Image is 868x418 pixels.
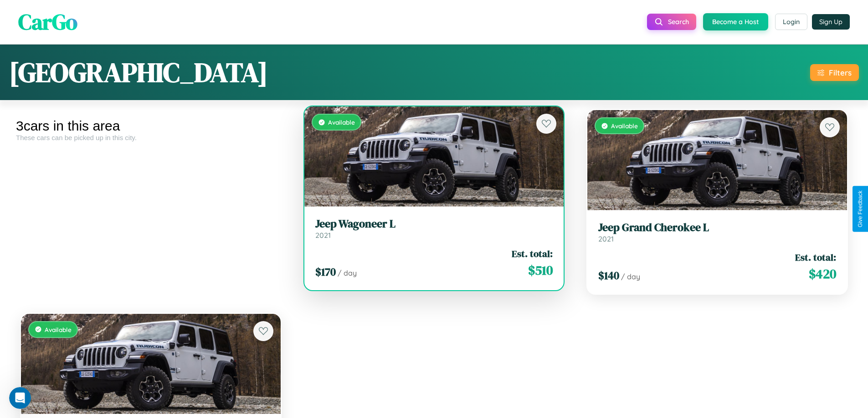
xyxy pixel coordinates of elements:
h1: [GEOGRAPHIC_DATA] [9,54,268,91]
span: Est. total: [795,251,836,264]
button: Search [647,14,696,30]
iframe: Intercom live chat [9,387,31,409]
button: Become a Host [703,13,768,30]
button: Login [775,14,807,30]
div: These cars can be picked up in this city. [16,134,286,141]
span: / day [621,272,640,281]
div: Filters [829,68,852,77]
span: Available [611,122,638,130]
div: Give Feedback [857,191,863,227]
button: Filters [810,64,859,81]
span: Est. total: [512,247,553,260]
a: Jeep Wagoneer L2021 [315,217,553,240]
span: $ 420 [809,265,836,283]
button: Sign Up [812,14,850,30]
span: $ 170 [315,264,336,279]
h3: Jeep Wagoneer L [315,217,553,231]
span: 2021 [315,231,331,240]
a: Jeep Grand Cherokee L2021 [598,221,836,243]
div: 3 cars in this area [16,118,286,134]
h3: Jeep Grand Cherokee L [598,221,836,234]
span: Available [45,326,72,333]
span: $ 140 [598,268,619,283]
span: 2021 [598,234,614,243]
span: Available [328,118,355,126]
span: $ 510 [528,261,553,279]
span: Search [668,18,689,26]
span: / day [338,268,357,277]
span: CarGo [18,7,77,37]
